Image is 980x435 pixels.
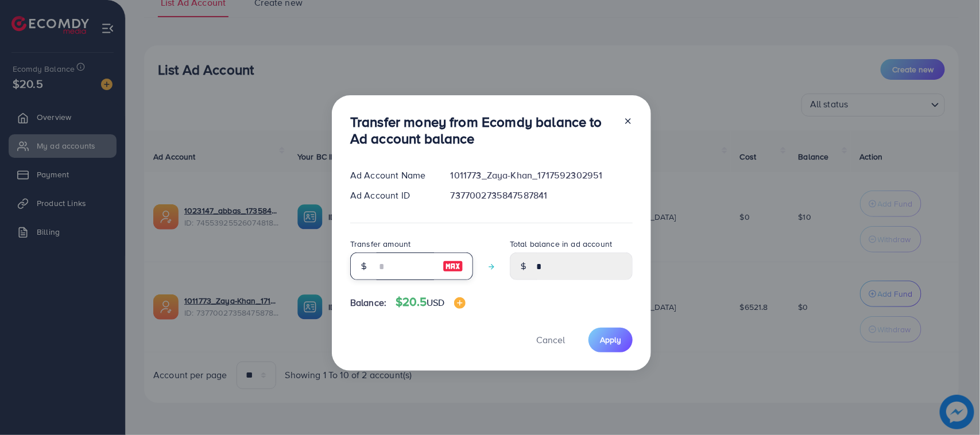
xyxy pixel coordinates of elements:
[396,295,465,309] h4: $20.5
[536,333,565,346] span: Cancel
[427,296,444,309] span: USD
[341,169,441,182] div: Ad Account Name
[350,114,614,147] h3: Transfer money from Ecomdy balance to Ad account balance
[441,169,642,182] div: 1011773_Zaya-Khan_1717592302951
[441,189,642,202] div: 7377002735847587841
[454,297,466,309] img: image
[588,328,633,352] button: Apply
[522,328,579,352] button: Cancel
[350,296,386,309] span: Balance:
[443,259,463,273] img: image
[600,334,621,345] span: Apply
[510,238,612,250] label: Total balance in ad account
[341,189,441,202] div: Ad Account ID
[350,238,410,250] label: Transfer amount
